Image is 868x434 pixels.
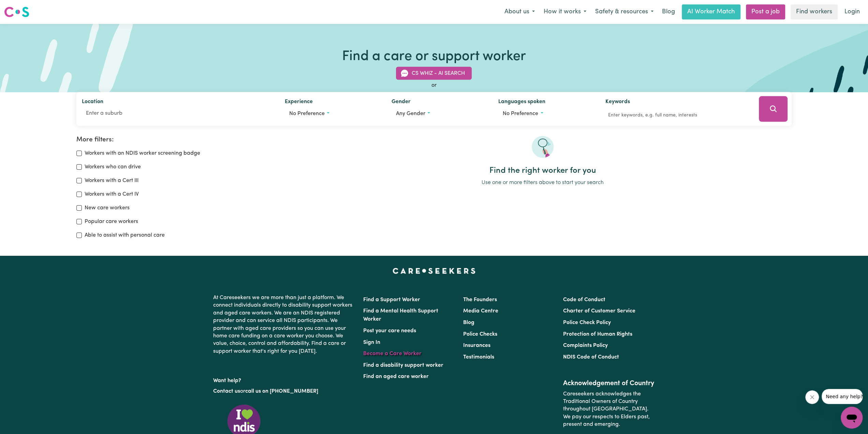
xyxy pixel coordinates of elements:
p: Careseekers acknowledges the Traditional Owners of Country throughout [GEOGRAPHIC_DATA]. We pay o... [563,388,655,431]
input: Enter a suburb [82,107,274,120]
a: Become a Care Worker [363,351,422,356]
label: Gender [392,98,411,107]
label: Languages spoken [498,98,545,107]
a: Careseekers logo [4,4,29,20]
label: Experience [285,98,313,107]
h2: More filters: [76,136,285,144]
a: Testimonials [463,354,494,360]
a: Post your care needs [363,328,416,334]
a: Protection of Human Rights [563,332,632,337]
label: Location [82,98,103,107]
button: Search [759,96,788,122]
h2: Find the right worker for you [293,166,792,176]
div: or [76,81,792,89]
span: Need any help? [4,5,41,10]
button: Worker experience options [285,107,381,120]
iframe: Close message [805,390,819,404]
span: No preference [289,111,325,116]
a: Police Checks [463,332,497,337]
a: Careseekers home page [393,268,475,274]
a: Find workers [791,4,838,19]
a: NDIS Code of Conduct [563,354,619,360]
a: Login [840,4,864,19]
label: Keywords [605,98,630,107]
button: How it works [539,5,591,19]
p: At Careseekers we are more than just a platform. We connect individuals directly to disability su... [213,291,355,358]
label: Popular care workers [85,218,138,226]
label: Workers with a Cert III [85,177,138,185]
iframe: Message from company [822,389,863,404]
button: Safety & resources [591,5,658,19]
p: Want help? [213,374,355,384]
a: Blog [463,320,474,325]
span: Any gender [396,111,425,116]
a: The Founders [463,297,497,303]
p: Use one or more filters above to start your search [293,179,792,187]
button: Worker language preferences [498,107,594,120]
h1: Find a care or support worker [342,48,526,65]
a: Charter of Customer Service [563,308,635,314]
h2: Acknowledgement of Country [563,379,655,388]
label: Workers who can drive [85,163,141,171]
button: Worker gender preference [392,107,487,120]
label: Workers with a Cert IV [85,190,139,198]
a: Find a Mental Health Support Worker [363,308,438,322]
label: Workers with an NDIS worker screening badge [85,149,200,157]
a: Code of Conduct [563,297,605,303]
a: Blog [658,4,679,19]
a: Police Check Policy [563,320,611,325]
a: AI Worker Match [682,4,740,19]
label: New care workers [85,204,130,212]
a: Find an aged care worker [363,374,429,379]
label: Able to assist with personal care [85,231,165,239]
iframe: Button to launch messaging window [841,407,863,429]
a: Sign In [363,340,380,345]
input: Enter keywords, e.g. full name, interests [605,110,749,121]
a: Find a Support Worker [363,297,420,303]
a: Complaints Policy [563,343,608,348]
a: Post a job [746,4,785,19]
button: About us [500,5,539,19]
img: Careseekers logo [4,6,29,18]
a: Insurances [463,343,490,348]
a: Contact us [213,389,240,394]
button: CS Whiz - AI Search [396,67,472,80]
a: Find a disability support worker [363,363,443,368]
p: or [213,385,355,398]
span: No preference [503,111,538,116]
a: Media Centre [463,308,498,314]
a: call us on [PHONE_NUMBER] [245,389,318,394]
